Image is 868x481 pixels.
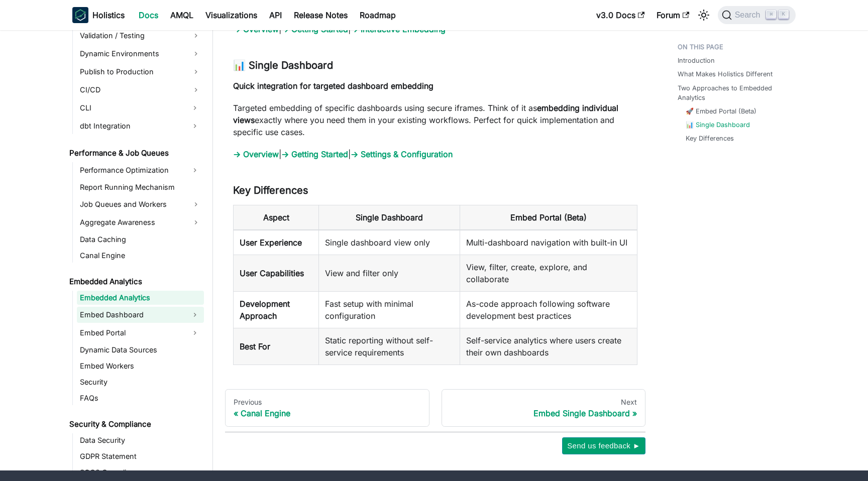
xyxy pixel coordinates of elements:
button: Switch between dark and light mode (currently light mode) [696,7,712,23]
a: Release Notes [288,7,354,23]
strong: Best For [240,341,270,351]
td: View, filter, create, explore, and collaborate [460,255,637,291]
span: Send us feedback ► [567,439,640,452]
a: Publish to Production [77,64,204,80]
a: FAQs [77,391,204,405]
a: Key Differences [686,134,734,143]
a: Data Security [77,433,204,447]
a: Embed Portal [77,325,186,341]
p: | | [233,148,637,160]
a: v3.0 Docs [590,7,650,23]
td: Fast setup with minimal configuration [319,291,460,328]
a: Embed Dashboard [77,307,186,323]
a: Canal Engine [77,249,204,263]
button: Expand sidebar category 'dbt Integration' [186,118,204,134]
td: Self-service analytics where users create their own dashboards [460,328,637,365]
a: 📊 Single Dashboard [686,120,750,130]
a: Two Approaches to Embedded Analytics [678,83,790,102]
a: Embed Workers [77,359,204,373]
a: → Getting Started [281,149,348,159]
nav: Docs sidebar [62,20,213,470]
a: NextEmbed Single Dashboard [442,389,646,427]
td: As-code approach following software development best practices [460,291,637,328]
a: SOC2 Compliance [77,465,204,479]
a: API [263,7,288,23]
strong: embedding individual views [233,103,618,125]
a: Embedded Analytics [66,275,204,289]
a: What Makes Holistics Different [678,69,773,79]
a: Docs [133,7,164,23]
a: dbt Integration [77,118,186,134]
p: Targeted embedding of specific dashboards using secure iframes. Think of it as exactly where you ... [233,102,637,138]
a: Dynamic Data Sources [77,343,204,357]
a: HolisticsHolistics [72,7,125,23]
td: Single dashboard view only [319,230,460,255]
a: → Getting Started [281,24,348,34]
img: Holistics [72,7,88,23]
a: Dynamic Environments [77,46,204,62]
a: Embedded Analytics [77,291,204,305]
a: Security & Compliance [66,417,204,431]
a: Performance Optimization [77,162,186,178]
a: Aggregate Awareness [77,214,204,230]
nav: Docs pages [225,389,645,427]
h3: Key Differences [233,184,637,197]
a: → Overview [233,149,279,159]
a: Data Caching [77,232,204,247]
button: Expand sidebar category 'Performance Optimization' [186,162,204,178]
button: Send us feedback ► [562,437,645,454]
a: CLI [77,100,186,116]
button: Expand sidebar category 'CLI' [186,100,204,116]
a: Introduction [678,56,715,65]
button: Expand sidebar category 'Embed Portal' [186,325,204,341]
a: AMQL [164,7,199,23]
h3: 📊 Single Dashboard [233,59,637,72]
a: 🚀 Embed Portal (Beta) [686,106,756,116]
div: Previous [234,398,421,407]
button: Expand sidebar category 'Embed Dashboard' [186,307,204,323]
strong: Development Approach [240,299,290,321]
a: GDPR Statement [77,449,204,463]
a: Visualizations [199,7,263,23]
a: Security [77,375,204,389]
a: PreviousCanal Engine [225,389,429,427]
kbd: ⌘ [766,10,776,19]
td: View and filter only [319,255,460,291]
div: Next [450,398,637,407]
a: Job Queues and Workers [77,196,204,212]
a: Forum [650,7,695,23]
td: Static reporting without self-service requirements [319,328,460,365]
a: → Overview [233,24,279,34]
span: Search [732,11,767,20]
a: Report Running Mechanism [77,180,204,194]
a: → Interactive Embedding [351,24,446,34]
td: Multi-dashboard navigation with built-in UI [460,230,637,255]
strong: Quick integration for targeted dashboard embedding [233,81,433,91]
a: → Settings & Configuration [351,149,453,159]
kbd: K [779,10,789,19]
b: Holistics [92,9,125,21]
div: Embed Single Dashboard [450,408,637,418]
strong: User Capabilities [240,268,304,278]
a: CI/CD [77,82,204,98]
strong: Embed Portal (Beta) [510,212,587,222]
div: Canal Engine [234,408,421,418]
a: Roadmap [354,7,402,23]
a: Performance & Job Queues [66,146,204,160]
button: Search (Command+K) [718,6,796,24]
strong: Aspect [263,212,289,222]
strong: User Experience [240,237,302,248]
a: Validation / Testing [77,28,204,44]
strong: Single Dashboard [356,212,423,222]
